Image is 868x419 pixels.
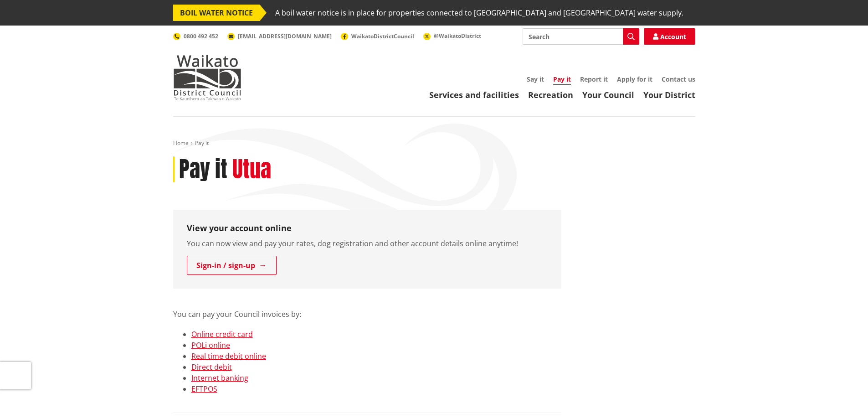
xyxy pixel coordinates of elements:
a: Home [173,139,189,147]
span: [EMAIL_ADDRESS][DOMAIN_NAME] [238,32,332,40]
a: Direct debit [191,362,232,372]
span: A boil water notice is in place for properties connected to [GEOGRAPHIC_DATA] and [GEOGRAPHIC_DAT... [275,5,683,21]
a: Pay it [553,75,571,85]
a: Real time debit online [191,351,266,361]
h3: View your account online [187,223,548,233]
a: Services and facilities [429,89,519,100]
a: Online credit card [191,329,253,339]
p: You can now view and pay your rates, dog registration and other account details online anytime! [187,238,548,249]
span: Pay it [195,139,209,147]
a: Your District [643,89,695,100]
p: You can pay your Council invoices by: [173,298,561,320]
a: Contact us [662,75,695,83]
nav: breadcrumb [173,140,695,147]
a: Say it [527,75,544,83]
a: @WaikatoDistrict [423,32,481,40]
a: 0800 492 452 [173,32,218,40]
h2: Utua [232,156,271,183]
a: WaikatoDistrictCouncil [341,32,414,40]
a: [EMAIL_ADDRESS][DOMAIN_NAME] [227,32,332,40]
h1: Pay it [179,156,227,183]
a: Sign-in / sign-up [187,256,277,275]
a: EFTPOS [191,384,217,394]
span: 0800 492 452 [184,32,218,40]
a: POLi online [191,340,230,350]
span: BOIL WATER NOTICE [173,5,260,21]
a: Account [644,28,695,45]
span: @WaikatoDistrict [434,32,481,40]
a: Internet banking [191,373,248,383]
span: WaikatoDistrictCouncil [351,32,414,40]
a: Report it [580,75,608,83]
a: Recreation [528,89,573,100]
a: Apply for it [617,75,652,83]
img: Waikato District Council - Te Kaunihera aa Takiwaa o Waikato [173,55,241,100]
a: Your Council [582,89,634,100]
input: Search input [523,28,639,45]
